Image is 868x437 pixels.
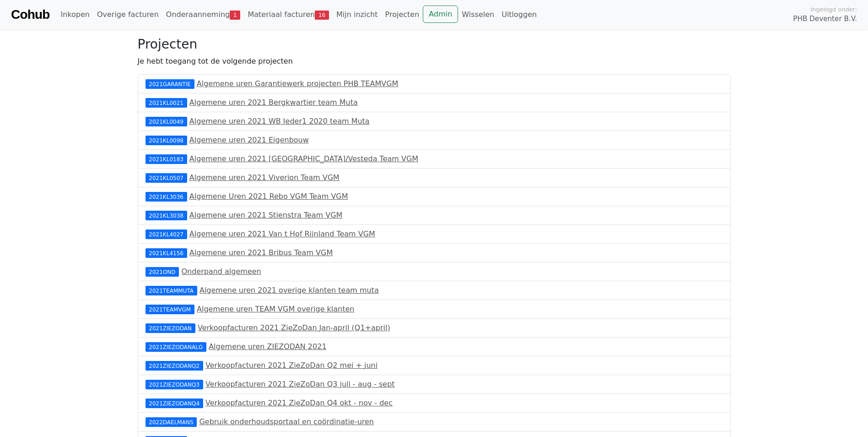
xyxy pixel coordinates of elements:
span: 1 [230,11,240,20]
div: 2021ZIEZODAN [146,323,195,333]
a: Algemene uren 2021 Eigenbouw [189,136,309,144]
span: Ingelogd onder: [810,5,857,14]
span: 16 [315,11,329,20]
a: Projecten [382,5,423,24]
a: Onderaanneming1 [162,5,244,24]
a: Onderpand algemeen [181,267,261,276]
a: Verkoopfacturen 2021 ZieZoDan Jan-april (Q1+april) [198,323,390,332]
a: Gebruik onderhoudsportaal en coördinatie-uren [199,417,374,426]
a: Inkopen [57,5,93,24]
div: 2021ZIEZODANQ3 [146,380,203,389]
div: 2021OND [146,267,179,276]
a: Algemene uren Garantiewerk projecten PHB TEAMVGM [197,79,399,88]
div: 2021KL4027 [146,229,187,239]
div: 2021KL0021 [146,98,187,107]
a: Verkoopfacturen 2021 ZieZoDan Q2 mei + juni [205,361,377,370]
div: 2021KL0098 [146,136,187,145]
a: Algemene uren TEAM VGM overige klanten [197,305,354,313]
div: 2021TEAMVGM [146,305,194,314]
div: 2021KL0049 [146,117,187,126]
div: 2021KL3036 [146,192,187,201]
a: Verkoopfacturen 2021 ZieZoDan Q3 juli - aug - sept [205,380,395,388]
a: Admin [423,5,458,23]
a: Mijn inzicht [333,5,382,24]
a: Materiaal facturen16 [244,5,333,24]
div: 2021ZIEZODANALG [146,342,207,351]
a: Algemene uren ZIEZODAN 2021 [209,342,326,351]
a: Algemene uren 2021 WB Ieder1 2020 team Muta [189,117,370,126]
a: Algemene uren 2021 Viverion Team VGM [189,173,340,182]
div: 2021ZIEZODANQ4 [146,399,203,408]
a: Algemene Uren 2021 Rebo VGM Team VGM [189,192,348,201]
a: Overige facturen [93,5,162,24]
div: 2021ZIEZODANQ2 [146,361,203,370]
a: Cohub [11,4,49,26]
a: Algemene uren 2021 Bribus Team VGM [189,248,333,257]
div: 2021KL0183 [146,154,187,164]
span: PHB Deventer B.V. [793,14,857,24]
div: 2021KL0507 [146,173,187,182]
a: Wisselen [458,5,498,24]
div: 2022DAELMANS [146,417,197,426]
a: Verkoopfacturen 2021 ZieZoDan Q4 okt - nov - dec [205,399,393,407]
div: 2021KL4156 [146,248,187,257]
a: Uitloggen [498,5,540,24]
a: Algemene uren 2021 overige klanten team muta [199,286,379,295]
div: 2021TEAMMUTA [146,286,197,295]
a: Algemene uren 2021 [GEOGRAPHIC_DATA]/Vesteda Team VGM [189,154,418,163]
div: 2021KL3038 [146,211,187,220]
a: Algemene uren 2021 Bergkwartier team Muta [189,98,358,107]
a: Algemene uren 2021 Stienstra Team VGM [189,211,343,219]
div: 2021GARANTIE [146,79,194,88]
a: Algemene uren 2021 Van t Hof Rijnland Team VGM [189,229,375,238]
p: Je hebt toegang tot de volgende projecten [138,56,731,67]
h3: Projecten [138,37,731,52]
